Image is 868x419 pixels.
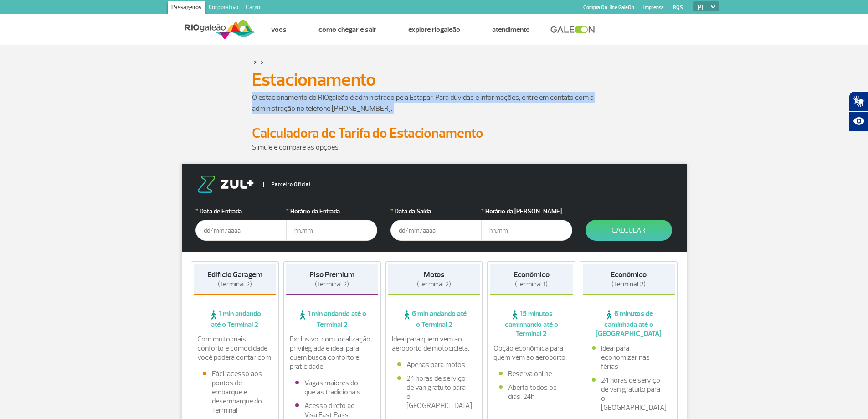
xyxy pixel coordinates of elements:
span: (Terminal 2) [315,280,349,289]
span: 1 min andando até o Terminal 2 [194,309,277,329]
span: (Terminal 2) [417,280,451,289]
a: Cargo [242,1,264,16]
button: Abrir recursos assistivos. [849,111,868,131]
li: 24 horas de serviço de van gratuito para o [GEOGRAPHIC_DATA] [592,376,666,412]
a: Imprensa [643,5,664,10]
p: O estacionamento do RIOgaleão é administrado pela Estapar. Para dúvidas e informações, entre em c... [252,92,616,114]
li: Aberto todos os dias, 24h. [499,383,564,401]
a: RQS [673,5,683,10]
div: Plugin de acessibilidade da Hand Talk. [849,91,868,131]
a: > [254,57,257,67]
li: Reserva online [499,369,564,378]
span: 1 min andando até o Terminal 2 [286,309,378,329]
label: Data de Entrada [195,207,287,216]
p: Ideal para quem vem ao aeroporto de motocicleta. [392,335,477,353]
input: hh:mm [286,220,377,241]
span: (Terminal 2) [218,280,252,289]
li: 24 horas de serviço de van gratuito para o [GEOGRAPHIC_DATA] [397,374,471,410]
p: Simule e compare as opções. [252,142,616,153]
label: Horário da [PERSON_NAME] [481,207,572,216]
input: hh:mm [481,220,572,241]
span: (Terminal 2) [611,280,646,289]
strong: Econômico [611,270,647,279]
label: Horário da Entrada [286,207,377,216]
a: Explore RIOgaleão [408,25,460,34]
img: logo-zul.png [195,176,256,193]
a: Corporativo [205,1,242,16]
strong: Econômico [514,270,550,279]
a: Passageiros [168,1,205,16]
li: Apenas para motos. [397,360,471,369]
a: Voos [271,25,287,34]
li: Ideal para economizar nas férias [592,344,666,371]
p: Com muito mais conforto e comodidade, você poderá contar com: [197,335,273,362]
a: > [261,57,264,67]
span: Parceiro Oficial [263,182,310,187]
input: dd/mm/aaaa [390,220,482,241]
li: Fácil acesso aos pontos de embarque e desembarque do Terminal [203,369,267,415]
span: 6 minutos de caminhada até o [GEOGRAPHIC_DATA] [583,309,675,338]
p: Opção econômica para quem vem ao aeroporto. [493,344,569,362]
strong: Edifício Garagem [207,270,262,279]
a: Como chegar e sair [318,25,376,34]
p: Exclusivo, com localização privilegiada e ideal para quem busca conforto e praticidade. [290,335,375,371]
li: Vagas maiores do que as tradicionais. [295,378,369,397]
input: dd/mm/aaaa [195,220,287,241]
label: Data da Saída [390,207,482,216]
button: Abrir tradutor de língua de sinais. [849,91,868,111]
strong: Piso Premium [309,270,354,279]
strong: Motos [424,270,444,279]
a: Atendimento [492,25,530,34]
h2: Calculadora de Tarifa do Estacionamento [252,125,616,142]
button: Calcular [586,220,672,241]
h1: Estacionamento [252,72,616,88]
span: (Terminal 1) [515,280,548,289]
span: 15 minutos caminhando até o Terminal 2 [490,309,573,338]
a: Compra On-line GaleOn [583,5,634,10]
span: 6 min andando até o Terminal 2 [388,309,480,329]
